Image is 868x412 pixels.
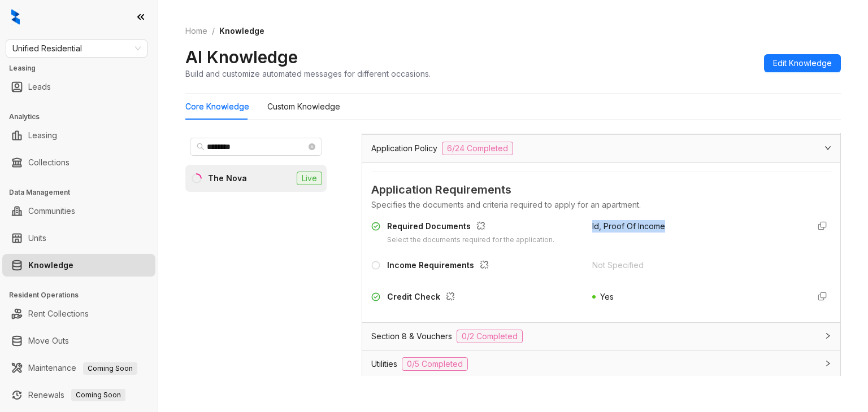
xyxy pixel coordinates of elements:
[387,291,459,305] div: Credit Check
[592,259,800,271] div: Not Specified
[12,40,141,57] span: Unified Residential
[2,227,155,249] li: Units
[185,100,249,113] div: Core Knowledge
[219,26,264,36] span: Knowledge
[402,357,468,371] span: 0/5 Completed
[9,187,158,198] h3: Data Management
[387,220,554,235] div: Required Documents
[309,143,315,150] span: close-circle
[11,9,20,25] img: logo
[28,151,70,174] a: Collections
[764,54,841,72] button: Edit Knowledge
[28,227,46,249] a: Units
[371,330,452,343] span: Section 8 & Vouchers
[2,76,155,98] li: Leads
[297,172,322,185] span: Live
[2,200,155,222] li: Communities
[2,124,155,147] li: Leasing
[208,172,247,185] div: The Nova
[9,112,158,122] h3: Analytics
[387,259,493,274] div: Income Requirements
[362,350,840,378] div: Utilities0/5 Completed
[28,384,125,406] a: RenewalsComing Soon
[2,330,155,352] li: Move Outs
[212,25,215,37] li: /
[824,332,831,339] span: collapsed
[824,360,831,367] span: collapsed
[387,235,554,246] div: Select the documents required for the application.
[83,362,137,375] span: Coming Soon
[362,135,840,162] div: Application Policy6/24 Completed
[371,142,437,155] span: Application Policy
[773,57,832,69] span: Edit Knowledge
[183,25,210,37] a: Home
[28,303,89,325] a: Rent Collections
[28,124,57,147] a: Leasing
[2,254,155,277] li: Knowledge
[185,68,431,80] div: Build and customize automated messages for different occasions.
[592,221,665,231] span: Id, Proof Of Income
[2,357,155,379] li: Maintenance
[71,389,125,401] span: Coming Soon
[371,358,397,370] span: Utilities
[28,76,51,98] a: Leads
[457,330,523,343] span: 0/2 Completed
[2,303,155,325] li: Rent Collections
[28,254,73,277] a: Knowledge
[28,330,69,352] a: Move Outs
[371,181,831,199] span: Application Requirements
[600,292,614,301] span: Yes
[197,143,205,151] span: search
[371,199,831,211] div: Specifies the documents and criteria required to apply for an apartment.
[9,290,158,300] h3: Resident Operations
[2,151,155,174] li: Collections
[362,323,840,350] div: Section 8 & Vouchers0/2 Completed
[442,142,513,155] span: 6/24 Completed
[185,46,298,68] h2: AI Knowledge
[9,63,158,73] h3: Leasing
[824,144,831,151] span: expanded
[267,100,340,113] div: Custom Knowledge
[2,384,155,406] li: Renewals
[28,200,75,222] a: Communities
